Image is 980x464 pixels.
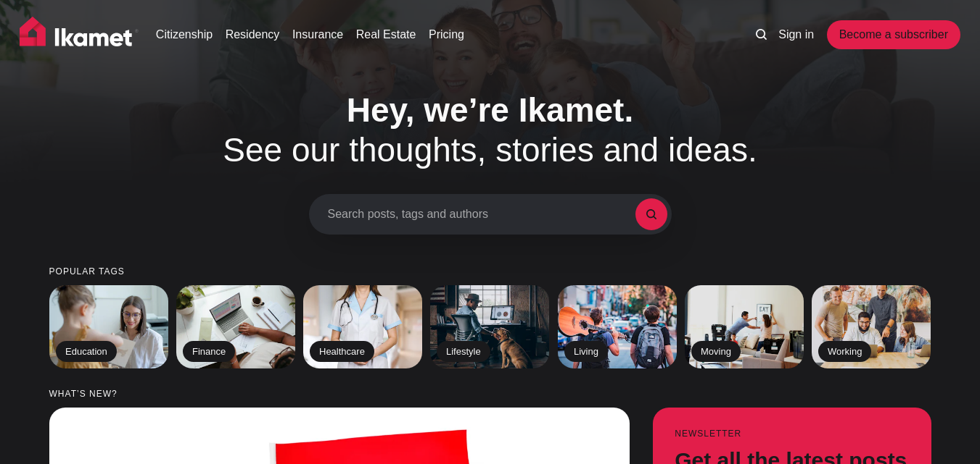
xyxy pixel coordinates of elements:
[310,340,374,362] h2: Healthcare
[558,285,677,368] a: Living
[827,20,960,49] a: Become a subscriber
[691,340,741,362] h2: Moving
[328,207,635,221] span: Search posts, tags and authors
[564,340,608,362] h2: Living
[437,340,490,362] h2: Lifestyle
[182,90,799,170] h1: See our thoughts, stories and ideas.
[430,285,549,368] a: Lifestyle
[303,285,422,368] a: Healthcare
[675,429,910,439] small: Newsletter
[156,26,213,43] a: Citizenship
[226,26,280,43] a: Residency
[778,26,814,43] a: Sign in
[20,17,139,53] img: Ikamet home
[56,340,117,362] h2: Education
[685,285,804,368] a: Moving
[347,91,633,129] span: Hey, we’re Ikamet.
[176,285,295,368] a: Finance
[183,340,235,362] h2: Finance
[429,26,464,43] a: Pricing
[818,340,871,362] h2: Working
[292,26,343,43] a: Insurance
[812,285,931,368] a: Working
[356,26,416,43] a: Real Estate
[49,267,931,277] small: Popular tags
[49,285,168,368] a: Education
[49,389,931,399] small: What’s new?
